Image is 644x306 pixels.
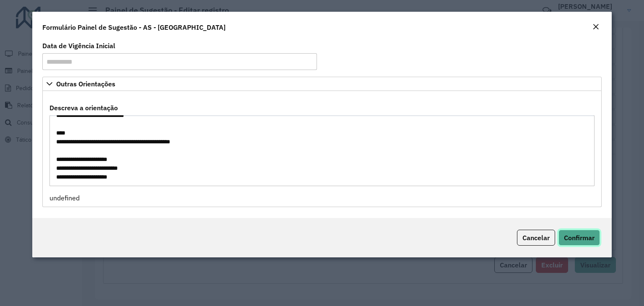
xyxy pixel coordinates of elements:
button: Close [590,22,602,33]
label: Data de Vigência Inicial [42,41,115,51]
span: Cancelar [522,233,550,242]
a: Outras Orientações [42,77,602,91]
div: Outras Orientações [42,91,602,207]
button: Confirmar [558,230,600,246]
em: Fechar [592,23,599,30]
span: Outras Orientações [56,80,115,87]
label: Descreva a orientação [49,103,118,113]
span: Confirmar [564,233,595,242]
h4: Formulário Painel de Sugestão - AS - [GEOGRAPHIC_DATA] [42,22,226,32]
span: undefined [49,194,80,202]
button: Cancelar [517,230,555,246]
